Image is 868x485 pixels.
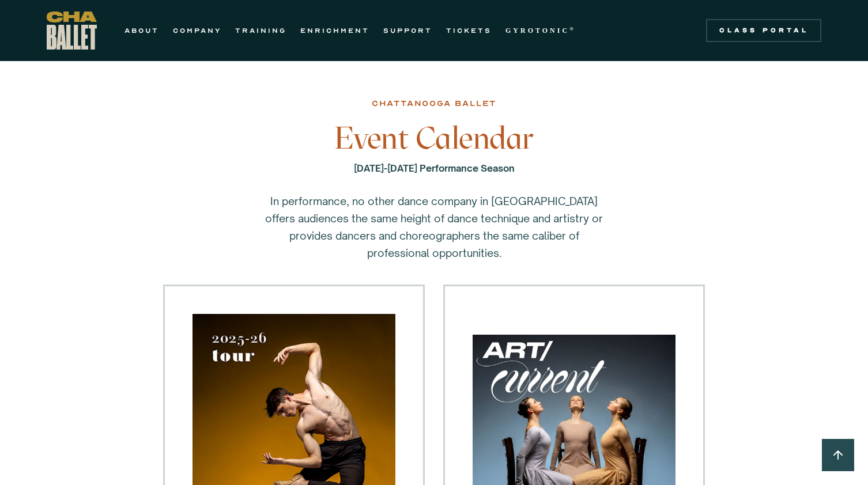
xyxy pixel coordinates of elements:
a: TICKETS [446,24,492,37]
h3: Event Calendar [247,121,621,156]
strong: [DATE]-[DATE] Performance Season [354,162,515,174]
div: chattanooga ballet [372,97,496,111]
a: ENRICHMENT [300,24,369,37]
a: home [47,12,97,50]
strong: GYROTONIC [505,26,569,35]
div: Class Portal [713,26,814,35]
a: SUPPORT [383,24,432,37]
a: ABOUT [124,24,159,37]
a: TRAINING [235,24,286,37]
p: In performance, no other dance company in [GEOGRAPHIC_DATA] offers audiences the same height of d... [261,192,607,262]
a: GYROTONIC® [505,24,576,37]
a: COMPANY [173,24,221,37]
sup: ® [569,26,576,32]
a: Class Portal [706,19,821,42]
